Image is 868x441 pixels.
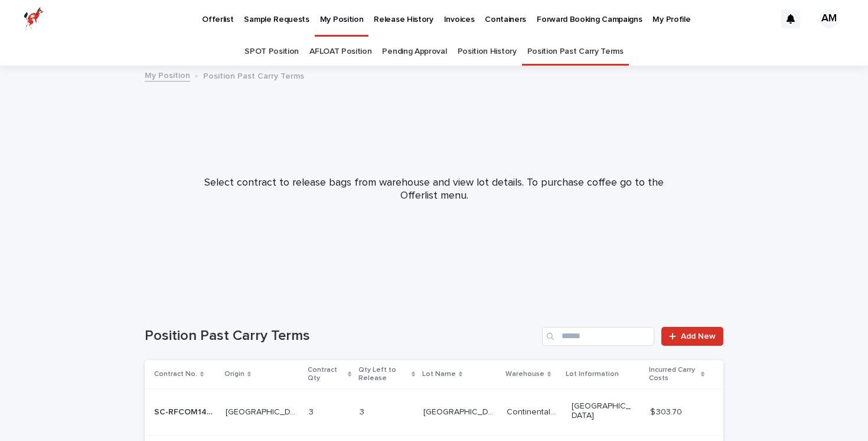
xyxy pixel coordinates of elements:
[527,38,624,66] a: Position Past Carry Terms
[382,38,446,66] a: Pending Approval
[423,405,500,417] p: [GEOGRAPHIC_DATA]
[505,368,544,381] p: Warehouse
[154,368,197,381] p: Contract No.
[24,7,44,31] img: zttTXibQQrCfv9chImQE
[566,368,619,381] p: Lot Information
[309,405,316,417] p: 3
[308,364,345,385] p: Contract Qty
[226,405,302,417] p: [GEOGRAPHIC_DATA]
[661,327,723,346] a: Add New
[649,364,698,385] p: Incurred Carry Costs
[154,405,218,417] p: SC-RFCOM14667
[145,389,723,436] tr: SC-RFCOM14667SC-RFCOM14667 [GEOGRAPHIC_DATA][GEOGRAPHIC_DATA] 33 33 [GEOGRAPHIC_DATA][GEOGRAPHIC_...
[360,405,367,417] p: 3
[422,368,456,381] p: Lot Name
[224,368,244,381] p: Origin
[145,327,537,345] h1: Position Past Carry Terms
[650,405,684,417] p: $ 303.70
[309,38,371,66] a: AFLOAT Position
[542,327,654,346] input: Search
[681,332,716,341] span: Add New
[358,364,409,385] p: Qty Left to Release
[145,68,190,82] a: My Position
[572,401,636,421] a: [GEOGRAPHIC_DATA]
[820,9,838,28] div: AM
[198,177,670,202] p: Select contract to release bags from warehouse and view lot details. To purchase coffee go to the...
[203,69,304,82] p: Position Past Carry Terms
[244,38,299,66] a: SPOT Position
[507,405,559,417] p: Continental NJ
[458,38,517,66] a: Position History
